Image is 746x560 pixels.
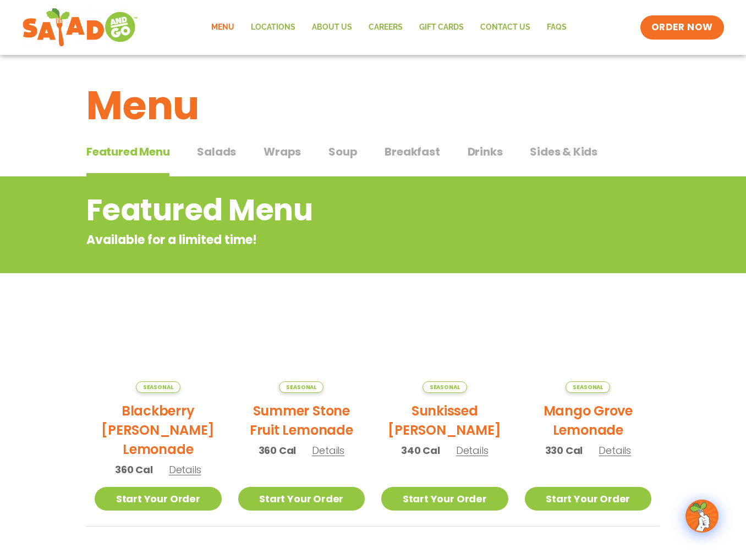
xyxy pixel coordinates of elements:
span: Details [312,443,344,457]
img: Product photo for Summer Stone Fruit Lemonade [238,311,365,393]
a: Careers [360,15,411,40]
a: Start Your Order [238,487,365,511]
span: Salads [197,143,236,160]
span: 330 Cal [545,443,583,458]
a: Start Your Order [381,487,508,511]
img: new-SAG-logo-768×292 [22,5,138,49]
a: Contact Us [472,15,539,40]
span: Wraps [264,143,301,160]
span: Breakfast [385,143,440,160]
span: Seasonal [136,381,180,393]
a: ORDER NOW [640,15,724,40]
span: Sides & Kids [530,143,597,160]
span: Details [599,443,631,457]
h2: Featured Menu [86,188,571,232]
span: Seasonal [566,381,610,393]
span: Details [169,463,201,476]
span: 340 Cal [401,443,440,458]
h2: Mango Grove Lemonade [525,401,652,440]
span: Featured Menu [86,143,169,160]
h2: Sunkissed [PERSON_NAME] [381,401,508,440]
span: ORDER NOW [651,21,713,34]
a: Start Your Order [525,487,652,511]
a: About Us [304,15,360,40]
span: Seasonal [279,381,323,393]
a: Menu [203,15,243,40]
a: Start Your Order [95,487,222,511]
img: wpChatIcon [687,501,717,531]
h2: Summer Stone Fruit Lemonade [238,401,365,440]
img: Product photo for Sunkissed Yuzu Lemonade [381,311,508,393]
span: Seasonal [423,381,467,393]
p: Available for a limited time! [86,231,571,249]
span: Soup [328,143,357,160]
span: 360 Cal [115,462,153,477]
a: Locations [243,15,304,40]
span: 360 Cal [259,443,297,458]
img: Product photo for Blackberry Bramble Lemonade [95,311,222,393]
span: Details [456,443,489,457]
span: Drinks [468,143,503,160]
div: Tabbed content [86,140,660,177]
img: Product photo for Mango Grove Lemonade [525,311,652,393]
nav: Menu [203,15,575,40]
a: FAQs [539,15,575,40]
a: GIFT CARDS [411,15,472,40]
h1: Menu [86,76,660,135]
h2: Blackberry [PERSON_NAME] Lemonade [95,401,222,459]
